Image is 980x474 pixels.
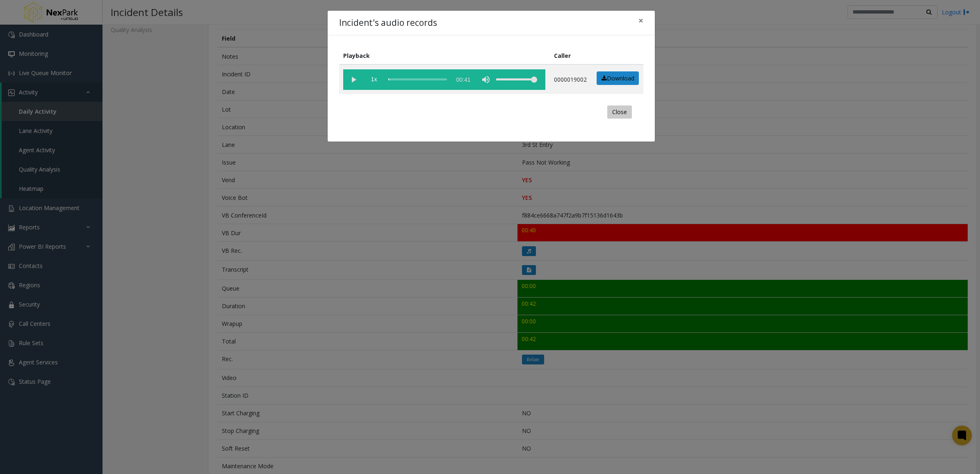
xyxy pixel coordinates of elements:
[633,11,649,31] button: Close
[339,16,437,30] h4: Incident's audio records
[554,75,587,84] p: 0000019002
[339,47,550,64] th: Playback
[496,69,537,90] div: volume level
[364,69,384,90] span: playback speed button
[607,105,632,119] button: Close
[638,15,643,26] span: ×
[550,47,592,64] th: Caller
[388,69,447,90] div: scrub bar
[597,71,639,85] a: Download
